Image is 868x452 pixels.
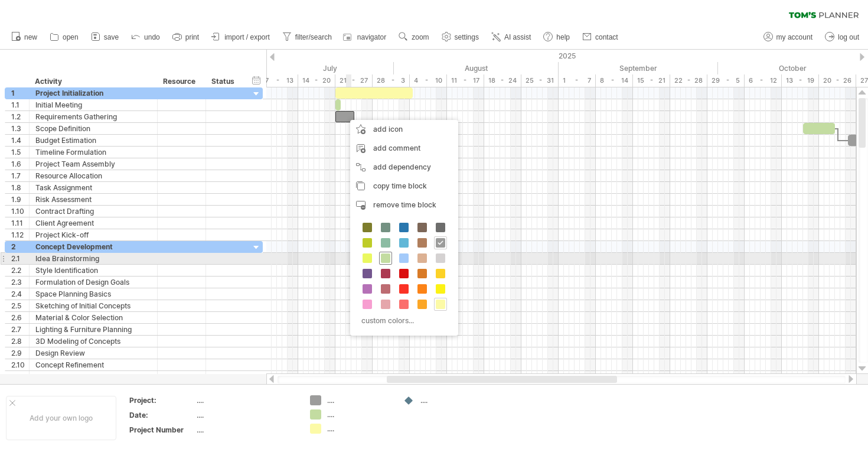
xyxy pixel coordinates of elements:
span: save [104,33,119,41]
div: 1.1 [11,99,29,110]
div: Lighting & Furniture Planning [35,324,151,335]
div: 28 - 3 [373,74,410,87]
div: 4 - 10 [410,74,447,87]
div: 8 - 14 [596,74,633,87]
div: 1.3 [11,123,29,134]
div: 15 - 21 [633,74,670,87]
div: 2.11 [11,371,29,382]
div: .... [197,395,296,405]
div: 1.2 [11,111,29,122]
span: AI assist [504,33,531,41]
div: Status [211,76,237,87]
div: 2.8 [11,336,29,347]
a: open [47,30,82,45]
div: Client Agreement [35,217,151,229]
div: Concept Development [35,241,151,252]
div: .... [197,425,296,435]
span: settings [455,33,479,41]
a: AI assist [488,30,534,45]
div: 2.6 [11,312,29,323]
div: 1.9 [11,194,29,205]
a: my account [761,30,816,45]
div: Requirements Gathering [35,111,151,122]
div: Resource Allocation [35,170,151,181]
div: 1 [11,87,29,99]
div: Sketching of Initial Concepts [35,300,151,311]
div: .... [327,409,391,420]
a: undo [128,30,164,45]
span: new [24,33,37,41]
div: add comment [350,139,458,158]
div: 2.1 [11,253,29,264]
div: 2 [11,241,29,252]
div: 29 - 5 [707,74,745,87]
div: 11 - 17 [447,74,484,87]
div: Add your own logo [6,396,116,440]
div: Initial Meeting [35,99,151,110]
div: 1.11 [11,217,29,229]
span: log out [838,33,859,41]
a: help [540,30,573,45]
div: .... [420,395,485,405]
a: navigator [341,30,390,45]
div: 1 - 7 [559,74,596,87]
a: new [8,30,41,45]
div: 1.4 [11,135,29,146]
div: 2.3 [11,277,29,288]
a: settings [439,30,482,45]
div: Timeline Formulation [35,147,151,158]
div: 2.5 [11,300,29,311]
div: Date: [129,410,194,420]
div: Contract Drafting [35,206,151,217]
div: 20 - 26 [819,74,856,87]
a: contact [579,30,622,45]
div: 7 - 13 [261,74,298,87]
div: 3D Modeling of Concepts [35,336,151,347]
div: Project Initialization [35,87,151,99]
span: copy time block [373,181,427,190]
div: Idea Brainstorming [35,253,151,264]
div: Material & Color Selection [35,312,151,323]
span: navigator [357,33,386,41]
div: .... [197,410,296,420]
span: import / export [224,33,270,41]
div: Concept Refinement [35,359,151,370]
div: 18 - 24 [484,74,521,87]
div: 2.9 [11,347,29,359]
div: Space Planning Basics [35,288,151,300]
span: help [556,33,570,41]
div: Project Kick-off [35,229,151,240]
a: import / export [208,30,273,45]
div: 1.10 [11,206,29,217]
span: filter/search [295,33,332,41]
div: 2.10 [11,359,29,370]
div: 2.2 [11,265,29,276]
div: Activity [35,76,151,87]
div: custom colors... [356,313,449,329]
span: print [185,33,199,41]
span: my account [776,33,812,41]
div: Budget Estimation [35,135,151,146]
span: remove time block [373,200,436,209]
div: Style Identification [35,265,151,276]
div: 1.5 [11,147,29,158]
div: August 2025 [394,62,559,74]
div: Project: [129,395,194,405]
span: open [63,33,79,41]
div: 2.7 [11,324,29,335]
div: 13 - 19 [782,74,819,87]
div: Design Review [35,347,151,359]
span: zoom [412,33,429,41]
div: 2.4 [11,288,29,300]
a: filter/search [279,30,335,45]
div: add icon [350,120,458,139]
div: Scope Definition [35,123,151,134]
div: Project Team Assembly [35,158,151,170]
div: .... [327,395,391,405]
div: 1.8 [11,182,29,193]
div: September 2025 [559,62,718,74]
div: 6 - 12 [745,74,782,87]
div: 22 - 28 [670,74,707,87]
a: log out [822,30,863,45]
div: July 2025 [229,62,394,74]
